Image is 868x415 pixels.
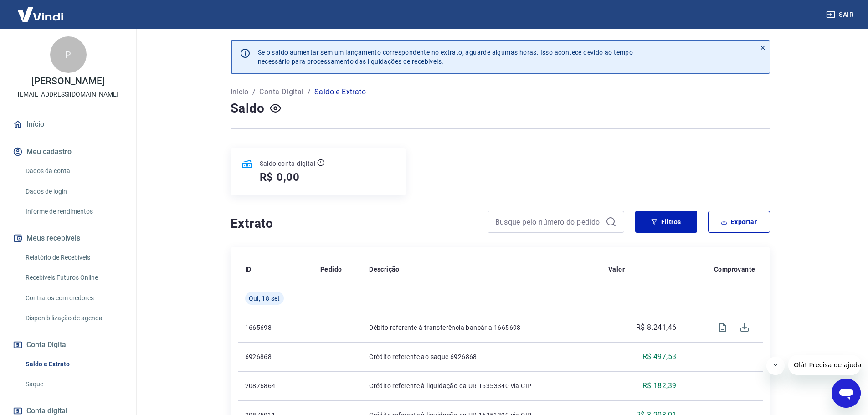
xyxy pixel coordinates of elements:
p: Valor [608,265,625,274]
p: 20876864 [245,381,306,390]
a: Recebíveis Futuros Online [22,268,125,287]
p: [PERSON_NAME] [31,77,104,86]
p: R$ 497,53 [642,351,677,362]
p: 1665698 [245,323,306,332]
button: Sair [824,6,857,23]
p: Débito referente à transferência bancária 1665698 [369,323,594,332]
p: Se o saldo aumentar sem um lançamento correspondente no extrato, aguarde algumas horas. Isso acon... [258,48,633,66]
p: 6926868 [245,352,306,361]
a: Dados da conta [22,162,125,180]
p: [EMAIL_ADDRESS][DOMAIN_NAME] [18,90,118,99]
button: Meu cadastro [11,142,125,162]
a: Informe de rendimentos [22,202,125,221]
iframe: Fechar mensagem [766,357,785,375]
a: Início [11,114,125,134]
a: Saldo e Extrato [22,355,125,374]
button: Filtros [635,211,697,233]
p: R$ 182,39 [642,380,677,391]
iframe: Mensagem da empresa [788,355,861,375]
a: Saque [22,375,125,394]
p: Crédito referente ao saque 6926868 [369,352,594,361]
a: Contratos com credores [22,289,125,307]
p: / [308,87,311,97]
p: Descrição [369,265,400,274]
input: Busque pelo número do pedido [495,215,602,229]
a: Início [231,87,249,97]
iframe: Botão para abrir a janela de mensagens [832,379,861,408]
p: ID [245,265,252,274]
button: Exportar [708,211,770,233]
p: Comprovante [714,265,755,274]
span: Olá! Precisa de ajuda? [5,6,77,14]
button: Meus recebíveis [11,228,125,248]
p: Crédito referente à liquidação da UR 16353340 via CIP [369,381,594,390]
p: Pedido [320,265,342,274]
a: Dados de login [22,182,125,201]
p: -R$ 8.241,46 [634,322,677,333]
h4: Saldo [231,99,265,118]
h5: R$ 0,00 [260,170,300,184]
p: Saldo conta digital [260,159,316,168]
a: Conta Digital [259,87,303,97]
span: Qui, 18 set [249,294,280,303]
p: Saldo e Extrato [314,87,366,97]
a: Relatório de Recebíveis [22,248,125,267]
span: Download [734,317,755,338]
div: P [50,36,87,73]
h4: Extrato [231,215,477,233]
img: Vindi [11,0,70,28]
button: Conta Digital [11,335,125,355]
a: Disponibilização de agenda [22,309,125,328]
span: Visualizar [712,317,734,338]
p: / [252,87,256,97]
